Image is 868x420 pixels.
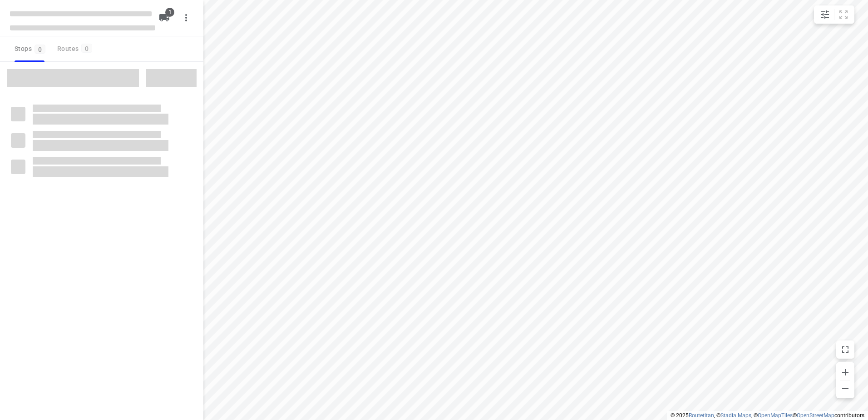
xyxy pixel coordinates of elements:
[758,412,793,419] a: OpenMapTiles
[720,412,751,419] a: Stadia Maps
[689,412,714,419] a: Routetitan
[671,412,864,419] li: © 2025 , © , © © contributors
[797,412,834,419] a: OpenStreetMap
[814,5,854,24] div: small contained button group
